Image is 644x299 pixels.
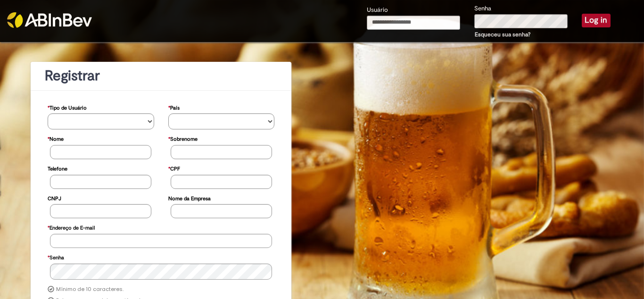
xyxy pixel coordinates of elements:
label: Usuário [367,6,388,15]
button: Log in [582,14,611,27]
label: Telefone [48,161,67,175]
label: CPF [168,161,180,175]
label: Nome [48,131,64,145]
label: Nome da Empresa [168,191,211,205]
label: Senha [48,250,64,264]
label: Endereço de E-mail [48,220,95,234]
label: Senha [474,4,491,13]
img: ABInbev-white.png [7,12,92,28]
label: Mínimo de 10 caracteres. [56,286,124,293]
label: Tipo de Usuário [48,100,87,114]
h1: Registrar [45,68,277,84]
label: País [168,100,180,114]
label: Sobrenome [168,131,198,145]
label: CNPJ [48,191,61,205]
a: Esqueceu sua senha? [475,31,530,38]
